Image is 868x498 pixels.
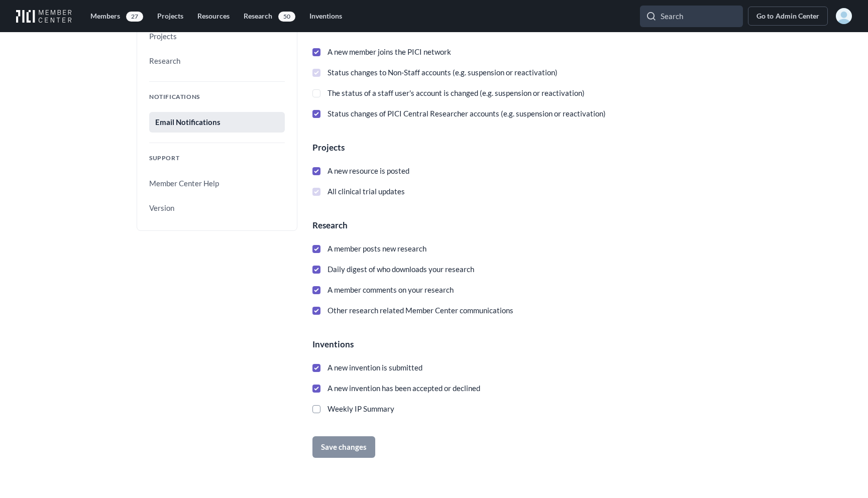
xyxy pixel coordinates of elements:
[748,7,828,26] a: Go toAdmin Center
[312,219,731,231] h3: Research
[756,11,776,21] span: Go to
[149,51,285,71] a: Research
[320,66,558,79] span: Status changes to Non-Staff accounts (e.g. suspension or reactivation)
[312,245,320,253] input: A member posts new research
[312,188,320,196] input: All clinical trial updates
[149,92,285,102] h3: Notifications
[312,266,320,274] input: Daily digest of who downloads your research
[640,6,743,27] input: Search
[312,69,320,77] input: Status changes to Non-Staff accounts (e.g. suspension or reactivation)
[149,26,285,47] a: Projects
[238,7,301,26] a: Research50
[320,284,454,296] span: A member comments on your research
[320,242,426,255] span: A member posts new research
[320,185,405,198] span: All clinical trial updates
[278,12,295,22] span: 50
[312,48,320,56] input: A new member joins the PICI network
[126,12,143,22] span: 27
[320,403,394,415] span: Weekly IP Summary
[312,167,320,175] input: A new resource is posted
[320,87,585,99] span: The status of a staff user's account is changed (e.g. suspension or reactivation)
[320,165,409,177] span: A new resource is posted
[312,110,320,118] input: Status changes of PICI Central Researcher accounts (e.g. suspension or reactivation)
[312,436,375,458] button: Save changes
[303,7,348,26] a: Inventions
[312,286,320,294] input: A member comments on your research
[149,173,285,194] a: Member Center Help
[320,263,474,276] span: Daily digest of who downloads your research
[149,112,285,133] a: Email Notifications
[16,10,72,23] img: Workflow
[776,11,819,21] span: Admin Center
[149,198,285,218] a: Version
[312,307,320,315] input: Other research related Member Center communications
[320,361,422,374] span: A new invention is submitted
[312,405,320,413] input: Weekly IP Summary
[312,364,320,372] input: A new invention is submitted
[149,153,285,163] h3: Support
[84,7,149,26] a: Members27
[312,89,320,97] input: The status of a staff user's account is changed (e.g. suspension or reactivation)
[320,46,451,58] span: A new member joins the PICI network
[320,382,480,395] span: A new invention has been accepted or declined
[320,304,513,317] span: Other research related Member Center communications
[320,107,606,120] span: Status changes of PICI Central Researcher accounts (e.g. suspension or reactivation)
[191,7,236,26] a: Resources
[151,7,189,26] a: Projects
[312,385,320,393] input: A new invention has been accepted or declined
[312,338,731,350] h3: Inventions
[312,141,731,154] h3: Projects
